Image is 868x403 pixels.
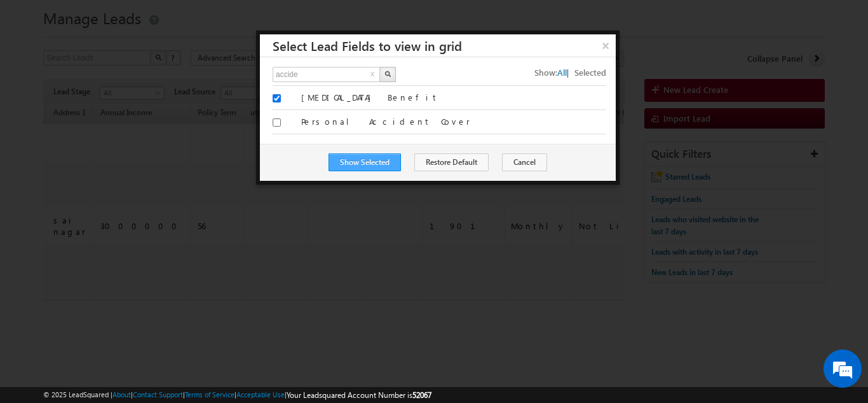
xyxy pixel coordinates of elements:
button: × [595,34,616,57]
span: | [567,67,574,78]
img: d_60004797649_company_0_60004797649 [22,67,53,83]
input: Select/Unselect Column [273,118,281,127]
h3: Select Lead Fields to view in grid [273,34,616,57]
a: About [112,390,131,399]
label: Personal Accident Cover [301,116,606,127]
button: Show Selected [329,153,401,171]
a: Terms of Service [185,390,234,399]
span: 52067 [412,390,431,400]
span: © 2025 LeadSquared | | | | | [43,389,431,401]
button: Cancel [502,153,547,171]
button: x [369,67,377,83]
span: Selected [574,67,606,78]
button: Restore Default [414,153,489,171]
label: [MEDICAL_DATA] Benefit [301,92,606,103]
span: Your Leadsquared Account Number is [287,390,431,400]
em: Start Chat [173,313,231,330]
span: All [557,67,567,78]
div: Chat with us now [66,67,214,83]
span: Show: [534,67,557,78]
input: Select/Unselect Column [273,94,281,103]
textarea: Type your message and hit 'Enter' [17,118,232,302]
img: Search [384,71,391,77]
a: Acceptable Use [236,390,285,399]
a: Contact Support [133,390,183,399]
div: Minimize live chat window [208,6,239,37]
